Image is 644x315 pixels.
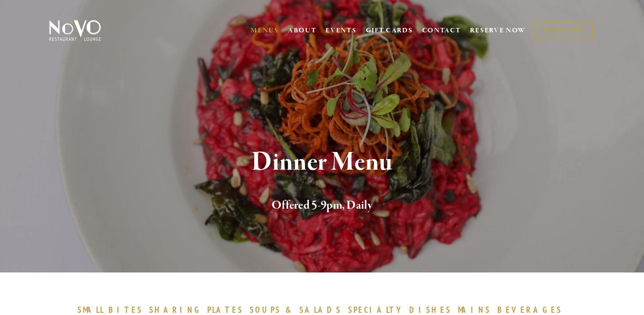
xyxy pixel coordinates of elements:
span: SOUPS [250,304,281,315]
a: ABOUT [288,26,317,35]
span: PLATES [207,304,243,315]
a: SPECIALTYDISHES [348,304,455,315]
a: ORDER NOW [535,22,593,40]
span: DISHES [409,304,451,315]
span: SMALL [78,304,104,315]
span: BITES [109,304,143,315]
a: MAINS [458,304,496,315]
a: SOUPS&SALADS [250,304,346,315]
a: EVENTS [326,26,356,35]
a: MENUS [251,26,279,35]
span: MAINS [458,304,491,315]
a: CONTACT [422,22,461,39]
span: SALADS [299,304,342,315]
span: BEVERAGES [497,304,562,315]
img: Novo Restaurant &amp; Lounge [47,19,103,42]
h1: Dinner Menu [64,148,580,177]
a: SHARINGPLATES [149,304,248,315]
a: GIFT CARDS [366,22,413,39]
h2: Offered 5-9pm, Daily [64,196,580,215]
a: SMALLBITES [78,304,147,315]
span: & [285,304,295,315]
a: RESERVE NOW [470,22,526,39]
span: SPECIALTY [348,304,405,315]
span: SHARING [149,304,203,315]
a: BEVERAGES [497,304,566,315]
